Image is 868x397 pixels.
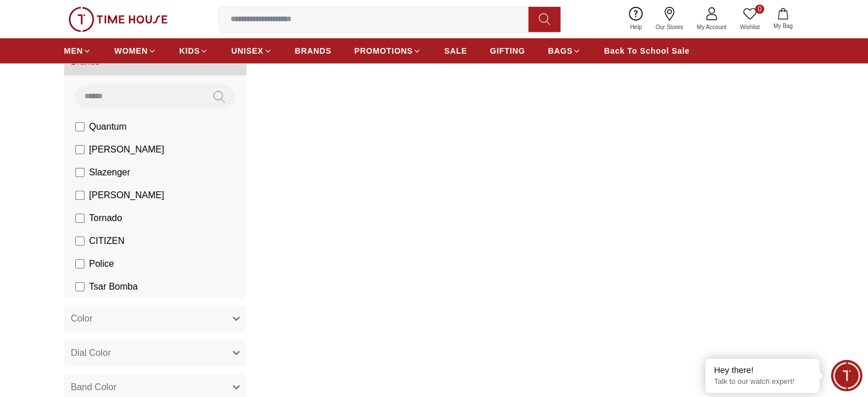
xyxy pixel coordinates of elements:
input: Quantum [75,122,84,131]
span: My Bag [769,22,797,30]
a: BAGS [548,41,581,61]
div: Hey there! [714,364,811,376]
a: SALE [444,41,467,61]
a: Back To School Sale [604,41,689,61]
span: Our Stores [651,23,688,31]
a: 0Wishlist [733,5,766,34]
span: Dial Color [71,346,111,360]
a: KIDS [179,41,208,61]
a: GIFTING [490,41,525,61]
span: [PERSON_NAME] [89,143,164,157]
span: Back To School Sale [604,45,689,57]
input: [PERSON_NAME] [75,191,84,200]
span: My Account [692,23,731,31]
img: ... [68,7,168,32]
span: UNISEX [231,45,263,57]
a: MEN [64,41,91,61]
button: My Bag [766,6,800,33]
span: BAGS [548,45,572,57]
input: Tornado [75,214,84,223]
a: BRANDS [295,41,332,61]
span: Slazenger [89,166,130,179]
span: WOMEN [114,45,148,57]
a: WOMEN [114,41,156,61]
input: Police [75,259,84,268]
span: Help [625,23,647,31]
span: GIFTING [490,45,525,57]
a: PROMOTIONS [354,41,422,61]
a: Help [623,5,649,34]
span: CITIZEN [89,234,124,248]
span: SALE [444,45,467,57]
input: Slazenger [75,168,84,177]
span: PROMOTIONS [354,45,413,57]
a: UNISEX [231,41,272,61]
span: KIDS [179,45,200,57]
input: [PERSON_NAME] [75,145,84,154]
button: Dial Color [64,339,247,367]
span: BRANDS [295,45,332,57]
span: Quantum [89,120,127,134]
span: MEN [64,45,83,57]
div: Chat Widget [831,360,862,391]
input: CITIZEN [75,236,84,246]
span: Band Color [71,380,116,394]
a: Our Stores [649,5,690,34]
span: Wishlist [736,23,764,31]
span: Tornado [89,211,122,225]
p: Talk to our watch expert! [714,377,811,387]
span: [PERSON_NAME] [89,189,164,202]
button: Color [64,305,247,332]
span: Color [71,312,92,326]
span: 0 [755,5,764,14]
span: Tsar Bomba [89,280,138,294]
input: Tsar Bomba [75,282,84,291]
span: Police [89,257,114,271]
